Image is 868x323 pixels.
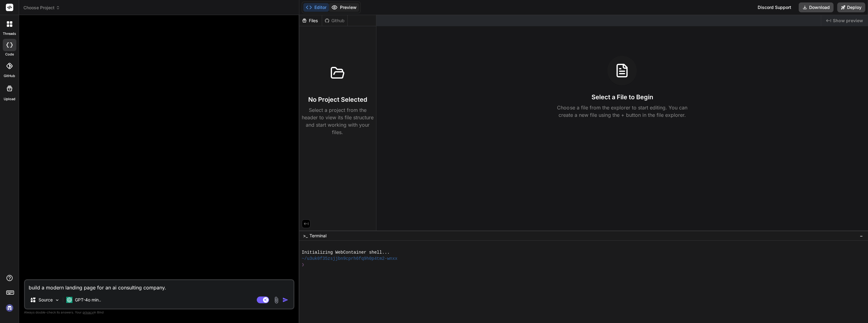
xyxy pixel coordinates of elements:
p: Source [39,297,53,303]
span: >_ [303,233,308,239]
span: Initializing WebContainer shell... [302,249,390,256]
img: signin [4,303,15,313]
img: Pick Models [55,297,60,303]
p: Always double-check its answers. Your in Bind [24,309,294,315]
span: Terminal [309,233,326,239]
span: Choose Project [23,5,60,11]
span: − [860,233,863,239]
button: Preview [329,3,359,12]
button: Download [799,2,833,12]
label: GitHub [4,73,15,79]
label: threads [3,31,16,36]
div: Discord Support [754,2,795,12]
img: icon [282,297,289,303]
label: code [5,52,14,57]
h3: No Project Selected [308,95,367,104]
img: attachment [273,296,280,304]
p: Choose a file from the explorer to start editing. You can create a new file using the + button in... [553,104,691,119]
textarea: build a modern landing page for an ai consulting company. [25,280,293,291]
p: GPT-4o min.. [75,297,101,303]
h3: Select a File to Begin [591,93,653,101]
p: Select a project from the header to view its file structure and start working with your files. [302,106,374,136]
span: privacy [83,310,94,314]
button: Editor [303,3,329,12]
img: GPT-4o mini [66,297,72,303]
span: ~/u3uk0f35zsjjbn9cprh6fq9h0p4tm2-wnxx [302,256,398,262]
label: Upload [4,96,15,102]
div: Github [322,18,347,24]
div: Files [299,18,322,24]
button: − [858,231,864,241]
span: Show preview [833,18,863,24]
button: Deploy [837,2,865,12]
span: ❯ [302,262,305,268]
